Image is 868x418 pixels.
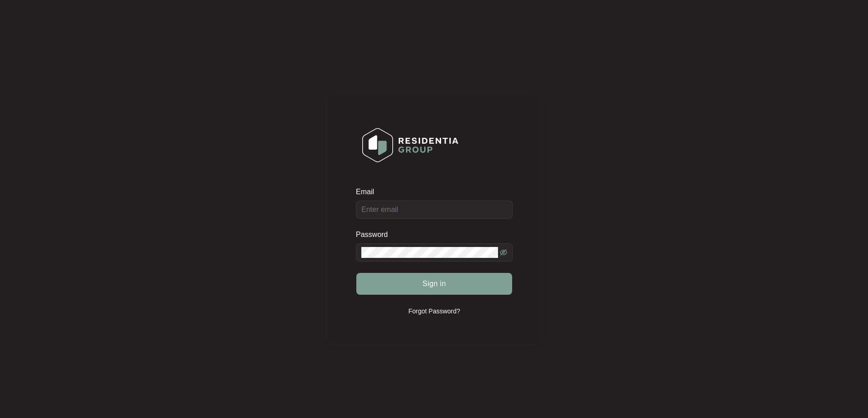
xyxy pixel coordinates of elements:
[356,187,380,196] label: Email
[356,273,512,295] button: Sign in
[356,201,513,219] input: Email
[422,278,446,289] span: Sign in
[408,307,460,316] p: Forgot Password?
[500,249,507,256] span: eye-invisible
[356,122,464,168] img: Login Logo
[356,230,395,239] label: Password
[361,247,498,258] input: Password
